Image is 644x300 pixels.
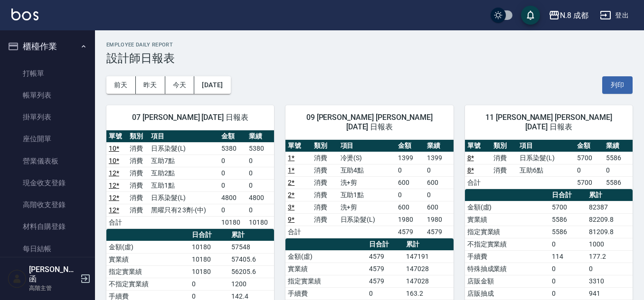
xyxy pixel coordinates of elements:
a: 掛單列表 [4,106,91,128]
img: Person [8,269,27,288]
h3: 設計師日報表 [106,52,633,65]
td: 消費 [312,152,338,164]
td: 消費 [312,189,338,201]
td: 消費 [312,176,338,189]
th: 日合計 [549,189,587,201]
th: 累計 [404,238,453,251]
td: 1399 [396,152,425,164]
h2: Employee Daily Report [106,42,633,48]
td: 互助7點 [149,155,219,167]
th: 金額 [219,130,246,143]
button: 櫃檯作業 [4,34,91,59]
th: 項目 [517,140,575,152]
td: 消費 [127,191,148,204]
td: 金額(虛) [465,201,549,213]
td: 互助6點 [517,164,575,176]
td: 實業績 [106,253,189,265]
td: 合計 [465,176,491,189]
td: 消費 [312,164,338,176]
td: 0 [396,189,425,201]
td: 不指定實業績 [465,238,549,250]
td: 1200 [229,278,274,290]
td: 3310 [587,275,633,287]
td: 57405.6 [229,253,274,265]
td: 0 [219,167,246,179]
th: 日合計 [367,238,404,251]
th: 累計 [229,229,274,241]
td: 4579 [396,226,425,238]
td: 日系染髮(L) [517,152,575,164]
td: 10180 [246,216,274,228]
th: 業績 [425,140,454,152]
td: 0 [219,179,246,191]
td: 實業績 [285,263,367,275]
td: 147028 [404,275,453,287]
td: 金額(虛) [106,241,189,253]
td: 600 [425,176,454,189]
td: 5700 [575,152,604,164]
td: 5700 [575,176,604,189]
th: 金額 [396,140,425,152]
td: 0 [575,164,604,176]
td: 手續費 [285,287,367,300]
td: 4579 [367,250,404,263]
td: 指定實業績 [465,226,549,238]
th: 類別 [312,140,338,152]
td: 4579 [425,226,454,238]
button: save [521,6,540,25]
a: 材料自購登錄 [4,216,91,237]
td: 0 [425,164,454,176]
td: 洗+剪 [338,201,396,213]
span: 09 [PERSON_NAME] [PERSON_NAME] [DATE] 日報表 [297,113,442,132]
td: 互助1點 [149,179,219,191]
td: 互助2點 [149,167,219,179]
td: 56205.6 [229,265,274,278]
td: 合計 [106,216,127,228]
td: 177.2 [587,250,633,263]
button: 昨天 [136,76,165,94]
td: 0 [425,189,454,201]
th: 類別 [491,140,517,152]
td: 941 [587,287,633,300]
td: 10180 [189,241,229,253]
td: 163.2 [404,287,453,300]
td: 10180 [219,216,246,228]
td: 4800 [246,191,274,204]
button: [DATE] [194,76,230,94]
td: 0 [396,164,425,176]
td: 消費 [127,204,148,216]
td: 實業績 [465,213,549,226]
td: 冷燙(S) [338,152,396,164]
td: 不指定實業績 [106,278,189,290]
table: a dense table [106,130,274,229]
td: 5586 [604,176,633,189]
td: 指定實業績 [106,265,189,278]
td: 0 [189,278,229,290]
td: 0 [549,238,587,250]
td: 1399 [425,152,454,164]
td: 金額(虛) [285,250,367,263]
td: 0 [604,164,633,176]
td: 0 [367,287,404,300]
td: 82209.8 [587,213,633,226]
td: 指定實業績 [285,275,367,287]
td: 互助4點 [338,164,396,176]
td: 0 [246,155,274,167]
td: 1000 [587,238,633,250]
td: 147028 [404,263,453,275]
td: 600 [425,201,454,213]
th: 金額 [575,140,604,152]
td: 消費 [491,164,517,176]
td: 1980 [425,213,454,226]
td: 82387 [587,201,633,213]
button: N.8 成都 [545,6,592,25]
td: 0 [246,179,274,191]
th: 單號 [106,130,127,143]
td: 5586 [549,226,587,238]
td: 消費 [127,167,148,179]
td: 日系染髮(L) [338,213,396,226]
td: 57548 [229,241,274,253]
th: 類別 [127,130,148,143]
td: 5586 [549,213,587,226]
a: 打帳單 [4,63,91,84]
